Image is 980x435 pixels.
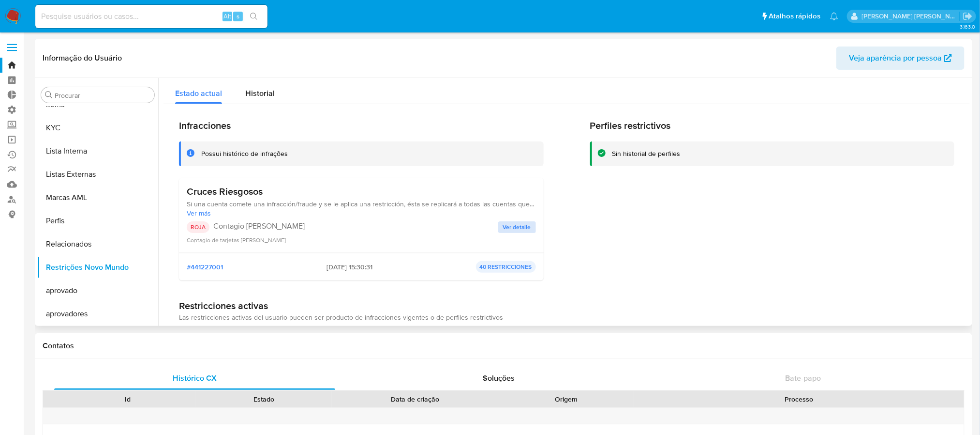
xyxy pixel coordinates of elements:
[237,12,239,21] span: s
[37,163,158,186] button: Listas Externas
[37,302,158,326] button: aprovadores
[37,209,158,233] button: Perfis
[173,373,217,384] span: Histórico CX
[37,140,158,163] button: Lista Interna
[45,91,53,99] button: Procurar
[836,47,965,70] button: Veja aparência por pessoa
[37,256,158,279] button: Restrições Novo Mundo
[785,373,821,384] span: Bate-papo
[55,91,150,100] input: Procurar
[862,12,960,21] p: sergina.neta@mercadolivre.com
[963,11,973,21] a: Sair
[37,279,158,302] button: aprovado
[37,186,158,209] button: Marcas AML
[203,394,325,404] div: Estado
[244,10,264,23] button: search-icon
[37,116,158,140] button: KYC
[43,53,122,63] h1: Informação do Usuário
[37,233,158,256] button: Relacionados
[35,10,267,23] input: Pesquise usuários ou casos...
[67,394,189,404] div: Id
[830,12,838,20] a: Notificações
[339,394,491,404] div: Data de criação
[43,341,965,351] h1: Contatos
[483,373,515,384] span: Soluções
[223,12,231,21] span: Alt
[849,47,942,70] span: Veja aparência por pessoa
[505,394,627,404] div: Origem
[769,11,820,21] span: Atalhos rápidos
[641,394,957,404] div: Processo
